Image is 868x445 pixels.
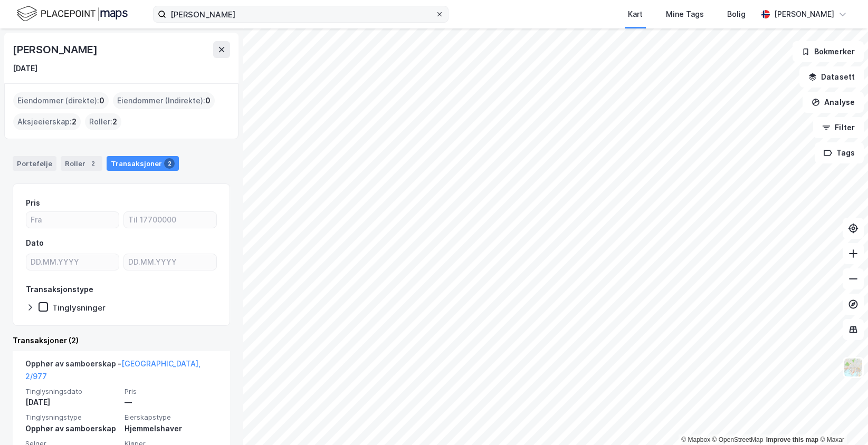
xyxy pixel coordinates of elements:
[25,387,118,396] span: Tinglysningsdato
[72,115,77,128] span: 2
[17,5,128,23] img: logo.f888ab2527a4732fd821a326f86c7f29.svg
[13,62,37,75] div: [DATE]
[813,117,864,138] button: Filter
[166,6,435,22] input: Søk på adresse, matrikkel, gårdeiere, leietakere eller personer
[13,92,109,109] div: Eiendommer (direkte) :
[85,113,121,130] div: Roller :
[125,413,217,422] span: Eierskapstype
[766,436,818,443] a: Improve this map
[61,156,102,171] div: Roller
[712,436,764,443] a: OpenStreetMap
[843,357,863,378] img: Z
[164,158,175,169] div: 2
[26,254,119,270] input: DD.MM.YYYY
[25,359,201,381] a: [GEOGRAPHIC_DATA], 2/977
[774,8,834,21] div: [PERSON_NAME]
[815,142,864,163] button: Tags
[25,413,118,422] span: Tinglysningstype
[803,92,864,113] button: Analyse
[26,283,93,296] div: Transaksjonstype
[26,237,44,249] div: Dato
[124,212,216,228] input: Til 17700000
[88,158,98,169] div: 2
[25,422,118,435] div: Opphør av samboerskap
[107,156,179,171] div: Transaksjoner
[125,387,217,396] span: Pris
[13,334,230,347] div: Transaksjoner (2)
[628,8,643,21] div: Kart
[13,156,56,171] div: Portefølje
[666,8,704,21] div: Mine Tags
[793,41,864,62] button: Bokmerker
[26,197,40,209] div: Pris
[99,94,104,107] span: 0
[25,357,217,387] div: Opphør av samboerskap -
[681,436,710,443] a: Mapbox
[13,41,99,58] div: [PERSON_NAME]
[124,254,216,270] input: DD.MM.YYYY
[112,115,117,128] span: 2
[125,396,217,409] div: —
[799,66,864,88] button: Datasett
[13,113,81,130] div: Aksjeeierskap :
[815,394,868,445] iframe: Chat Widget
[52,303,106,313] div: Tinglysninger
[727,8,746,21] div: Bolig
[25,396,118,409] div: [DATE]
[125,422,217,435] div: Hjemmelshaver
[113,92,215,109] div: Eiendommer (Indirekte) :
[26,212,119,228] input: Fra
[205,94,211,107] span: 0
